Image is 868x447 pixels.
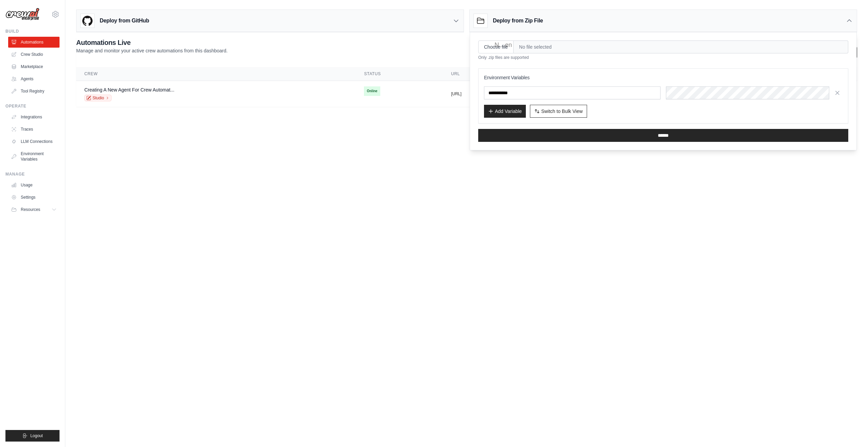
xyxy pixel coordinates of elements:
[5,171,60,177] div: Manage
[8,192,60,203] a: Settings
[493,17,543,25] h3: Deploy from Zip File
[8,136,60,147] a: LLM Connections
[478,40,514,53] input: Choose file
[8,112,60,122] a: Integrations
[8,49,60,60] a: Crew Studio
[8,180,60,191] a: Usage
[5,29,60,34] div: Build
[76,67,356,81] th: Crew
[8,61,60,72] a: Marketplace
[530,105,587,118] button: Switch to Bulk View
[5,430,60,442] button: Logout
[5,103,60,109] div: Operate
[356,67,443,81] th: Status
[21,207,40,212] span: Resources
[76,38,228,47] h2: Automations Live
[8,148,60,165] a: Environment Variables
[5,8,39,21] img: Logo
[8,73,60,84] a: Agents
[84,87,174,93] a: Creating A New Agent For Crew Automat...
[541,108,583,115] span: Switch to Bulk View
[443,67,513,81] th: URL
[8,86,60,97] a: Tool Registry
[484,105,526,118] button: Add Variable
[8,204,60,215] button: Resources
[8,124,60,135] a: Traces
[514,40,848,53] span: No file selected
[834,414,868,447] iframe: Chat Widget
[100,17,149,25] h3: Deploy from GitHub
[84,95,112,101] a: Studio
[484,74,842,81] h3: Environment Variables
[8,37,60,48] a: Automations
[478,55,848,60] p: Only .zip files are supported
[81,14,94,28] img: GitHub Logo
[30,433,43,438] span: Logout
[364,86,380,96] span: Online
[76,47,228,54] p: Manage and monitor your active crew automations from this dashboard.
